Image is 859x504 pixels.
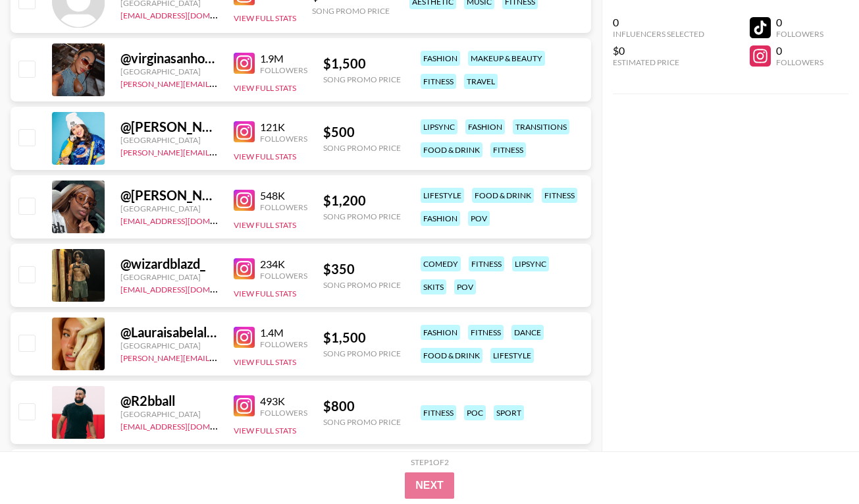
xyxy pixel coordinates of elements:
[260,121,307,134] div: 121K
[323,192,401,209] div: $ 1,200
[613,44,704,57] div: $0
[421,405,456,420] div: fitness
[120,119,218,135] div: @ [PERSON_NAME]
[234,190,255,211] img: Instagram
[421,188,464,203] div: lifestyle
[260,65,307,75] div: Followers
[234,258,255,279] img: Instagram
[260,271,307,281] div: Followers
[464,74,498,89] div: travel
[323,143,401,153] div: Song Promo Price
[120,8,253,20] a: [EMAIL_ADDRESS][DOMAIN_NAME]
[468,51,545,66] div: makeup & beauty
[260,52,307,65] div: 1.9M
[120,135,218,145] div: [GEOGRAPHIC_DATA]
[421,51,460,66] div: fashion
[120,145,315,157] a: [PERSON_NAME][EMAIL_ADDRESS][DOMAIN_NAME]
[120,419,253,432] a: [EMAIL_ADDRESS][DOMAIN_NAME]
[234,327,255,348] img: Instagram
[613,29,704,39] div: Influencers Selected
[323,261,401,277] div: $ 350
[776,16,823,29] div: 0
[490,142,526,157] div: fitness
[323,329,401,346] div: $ 1,500
[472,188,534,203] div: food & drink
[120,187,218,204] div: @ [PERSON_NAME].1
[323,417,401,427] div: Song Promo Price
[260,134,307,144] div: Followers
[120,50,218,67] div: @ virginasanhouse
[411,457,449,467] div: Step 1 of 2
[421,348,482,363] div: food & drink
[260,189,307,202] div: 548K
[323,55,401,72] div: $ 1,500
[120,350,315,363] a: [PERSON_NAME][EMAIL_ADDRESS][DOMAIN_NAME]
[234,289,296,298] button: View Full Stats
[490,348,534,363] div: lifestyle
[421,119,457,134] div: lipsync
[120,409,218,419] div: [GEOGRAPHIC_DATA]
[260,326,307,339] div: 1.4M
[465,119,505,134] div: fashion
[468,325,504,340] div: fitness
[613,57,704,67] div: Estimated Price
[323,349,401,358] div: Song Promo Price
[454,279,476,294] div: pov
[776,57,823,67] div: Followers
[776,44,823,57] div: 0
[120,282,253,294] a: [EMAIL_ADDRESS][DOMAIN_NAME]
[421,142,482,157] div: food & drink
[260,395,307,408] div: 493K
[776,29,823,39] div: Followers
[234,13,296,23] button: View Full Stats
[120,67,218,76] div: [GEOGRAPHIC_DATA]
[613,16,704,29] div: 0
[120,341,218,350] div: [GEOGRAPHIC_DATA]
[323,211,401,221] div: Song Promo Price
[260,258,307,271] div: 234K
[312,6,390,16] div: Song Promo Price
[234,83,296,93] button: View Full Stats
[120,76,315,89] a: [PERSON_NAME][EMAIL_ADDRESS][DOMAIN_NAME]
[120,213,253,226] a: [EMAIL_ADDRESS][DOMAIN_NAME]
[260,202,307,212] div: Followers
[542,188,577,203] div: fitness
[512,256,549,271] div: lipsync
[469,256,504,271] div: fitness
[234,395,255,416] img: Instagram
[234,53,255,74] img: Instagram
[260,339,307,349] div: Followers
[793,438,843,488] iframe: Drift Widget Chat Controller
[468,211,490,226] div: pov
[260,408,307,418] div: Followers
[234,220,296,230] button: View Full Stats
[323,280,401,290] div: Song Promo Price
[120,324,218,341] div: @ Lauraisabelaleon
[494,405,524,420] div: sport
[421,74,456,89] div: fitness
[405,472,454,499] button: Next
[120,272,218,282] div: [GEOGRAPHIC_DATA]
[511,325,544,340] div: dance
[421,256,461,271] div: comedy
[421,279,446,294] div: skits
[513,119,569,134] div: transitions
[234,152,296,161] button: View Full Stats
[120,256,218,272] div: @ wizardblazd_
[323,124,401,140] div: $ 500
[421,211,460,226] div: fashion
[323,74,401,84] div: Song Promo Price
[234,426,296,435] button: View Full Stats
[323,398,401,414] div: $ 800
[464,405,486,420] div: poc
[120,393,218,409] div: @ R2bball
[234,357,296,367] button: View Full Stats
[421,325,460,340] div: fashion
[234,121,255,142] img: Instagram
[120,204,218,213] div: [GEOGRAPHIC_DATA]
